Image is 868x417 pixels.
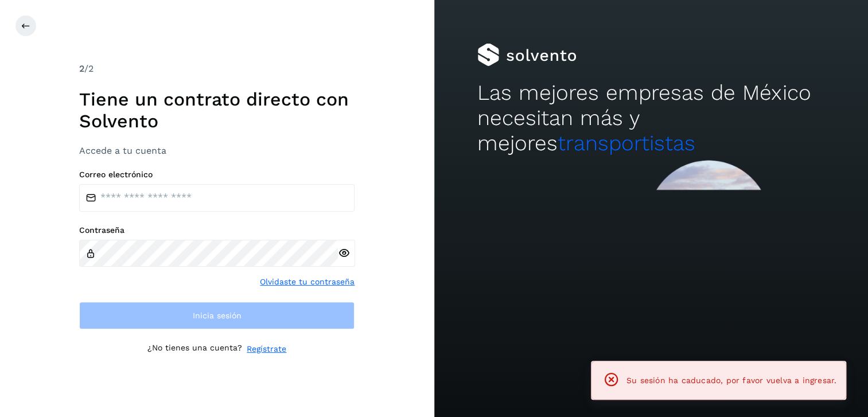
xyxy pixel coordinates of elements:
label: Contraseña [79,225,355,235]
span: Su sesión ha caducado, por favor vuelva a ingresar. [626,376,836,385]
h3: Accede a tu cuenta [79,145,355,156]
a: Regístrate [247,343,286,355]
span: 2 [79,63,84,74]
a: Olvidaste tu contraseña [260,276,355,288]
h2: Las mejores empresas de México necesitan más y mejores [477,80,824,157]
span: Inicia sesión [193,311,242,319]
button: Inicia sesión [79,302,355,329]
div: /2 [79,62,355,76]
label: Correo electrónico [79,170,355,180]
p: ¿No tienes una cuenta? [147,343,242,355]
h1: Tiene un contrato directo con Solvento [79,88,355,132]
span: transportistas [558,131,695,155]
